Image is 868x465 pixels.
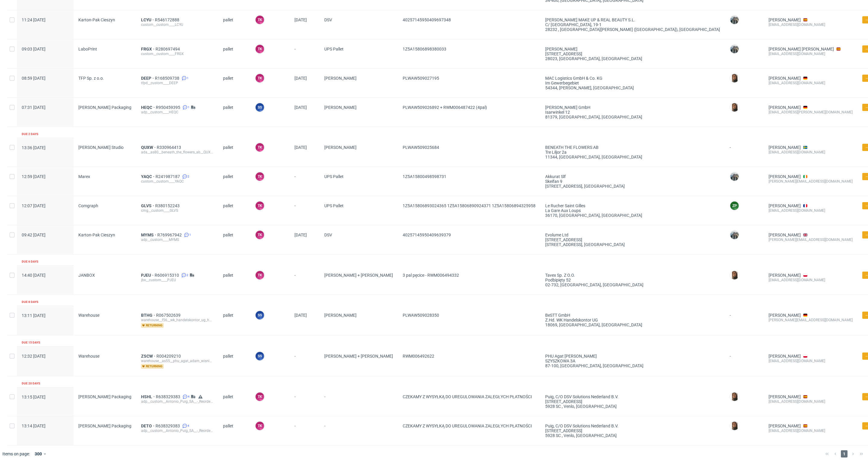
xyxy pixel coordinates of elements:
span: pallet [223,105,245,119]
span: pallet [223,313,245,328]
span: [DATE] [294,17,307,22]
figcaption: TK [256,45,264,53]
div: [PERSON_NAME] GmbH [545,105,720,110]
span: pallet [223,354,245,369]
span: returning [141,364,164,369]
div: warehouse__as55__phu_agat_adam_wisniewski__ZSCW [141,359,213,363]
div: Le Rucher Saint Gilles [545,203,720,208]
div: 5928 SC , Venlo , [GEOGRAPHIC_DATA] [545,404,720,409]
a: R546172888 [155,17,181,22]
div: 28232 , [GEOGRAPHIC_DATA][PERSON_NAME] ([GEOGRAPHIC_DATA]) , [GEOGRAPHIC_DATA] [545,27,720,32]
div: Skeifan 9 [545,179,720,184]
a: BTHG [141,313,156,318]
div: adp__custom__Antonio_Puig_SA__-_Reorder_of_2_shipping_boxes_2_x_48k__DETO [141,428,213,433]
span: - [324,423,393,438]
span: 13:11 [DATE] [22,313,46,318]
div: 11344, [GEOGRAPHIC_DATA] , [GEOGRAPHIC_DATA] [545,155,720,159]
div: [PERSON_NAME][EMAIL_ADDRESS][DOMAIN_NAME] [769,318,853,322]
span: 12:07 [DATE] [22,203,46,208]
a: HEQC [141,105,156,110]
span: MYMS [141,232,157,237]
div: C/ [GEOGRAPHIC_DATA], 19-1 [545,22,720,27]
span: JANBOX [78,273,95,278]
span: PLWAW509026892 + RWM006487422 (4pal) [403,105,487,110]
figcaption: TK [256,422,264,430]
div: BENEATH THE FLOWERS AB [545,145,720,150]
span: DSV [324,17,393,32]
a: [PERSON_NAME] [769,354,801,359]
span: - [294,273,315,287]
div: 36170, [GEOGRAPHIC_DATA] , [GEOGRAPHIC_DATA] [545,213,720,218]
div: Due 6 days [22,259,38,264]
a: R606915310 [155,273,180,278]
span: 2 [187,273,188,278]
div: Akkurat slf [545,174,720,179]
div: Podbipięty 52 [545,278,720,282]
span: [PERSON_NAME] Packaging [78,105,131,110]
span: 12:59 [DATE] [22,174,46,179]
span: 40257145950409639379 [403,232,451,237]
span: - [294,394,315,409]
a: 4 [181,423,189,428]
span: pallet [223,145,245,159]
a: R950459395 [156,105,181,110]
a: R241987187 [156,174,181,179]
span: Karton-Pak Cieszyn [78,232,115,237]
span: CZEKAMY Z WYSYŁKĄ DO UREGULOWANIA ZALEGŁYCH PŁATNOŚCI [403,423,532,428]
span: UPS Pallet [324,47,393,61]
span: 3 pal pęcice - RWM006494332 [403,273,459,278]
div: Im Gewerbegebiet [545,81,720,85]
div: 28023, [GEOGRAPHIC_DATA] , [GEOGRAPHIC_DATA] [545,56,720,61]
span: [PERSON_NAME] Studio [78,145,124,150]
a: PJEU [141,273,155,278]
span: R280697494 [156,47,181,51]
a: HSHL [141,394,156,399]
div: [STREET_ADDRESS] , [GEOGRAPHIC_DATA] [545,184,720,189]
div: [STREET_ADDRESS] [545,399,720,404]
div: BeSTT GmbH [545,313,720,318]
div: - [730,351,759,359]
span: 07:31 [DATE] [22,105,46,110]
div: Due 2 days [22,132,38,137]
div: PHU agat [PERSON_NAME] [545,354,720,359]
span: Warehouse [78,354,99,359]
a: QUXW [141,145,157,150]
a: [PERSON_NAME] [769,273,801,278]
div: [EMAIL_ADDRESS][DOMAIN_NAME] [769,399,853,404]
div: [STREET_ADDRESS] [545,428,720,433]
div: [EMAIL_ADDRESS][DOMAIN_NAME] [769,81,853,85]
div: [EMAIL_ADDRESS][DOMAIN_NAME] [769,278,853,282]
span: 1 [189,232,191,237]
a: LCYU [141,17,155,22]
span: [PERSON_NAME] [324,105,393,119]
a: [PERSON_NAME] [769,76,801,81]
div: SZYSZKOWA 3A [545,359,720,363]
span: 13:14 [DATE] [22,423,46,428]
a: YAQC [141,174,156,179]
div: 87-100, [GEOGRAPHIC_DATA] , [GEOGRAPHIC_DATA] [545,363,720,368]
span: - [294,354,315,369]
a: DEEP [141,76,155,81]
span: 1 [187,76,189,81]
div: [EMAIL_ADDRESS][DOMAIN_NAME] [769,22,853,27]
span: 1Z5A15806898380033 [403,47,446,51]
div: 02-732, [GEOGRAPHIC_DATA] , [GEOGRAPHIC_DATA] [545,282,720,287]
span: R330964413 [157,145,182,150]
a: 4 [181,394,190,399]
span: pallet [223,203,245,218]
span: 14:40 [DATE] [22,273,46,278]
span: Warehouse [78,313,99,318]
span: Marex [78,174,90,179]
span: pallet [223,273,245,287]
a: [PERSON_NAME] [769,145,801,150]
span: [DATE] [294,76,307,81]
a: 2 [181,174,189,179]
span: - [294,47,315,61]
div: Tre Liljor 2a [545,150,720,155]
span: CZEKAMY Z WYSYŁKĄ DO UREGULOWANIA ZALEGŁYCH PŁATNOŚCI [403,394,532,399]
div: [EMAIL_ADDRESS][DOMAIN_NAME] [769,428,853,433]
span: [DATE] [294,313,307,318]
